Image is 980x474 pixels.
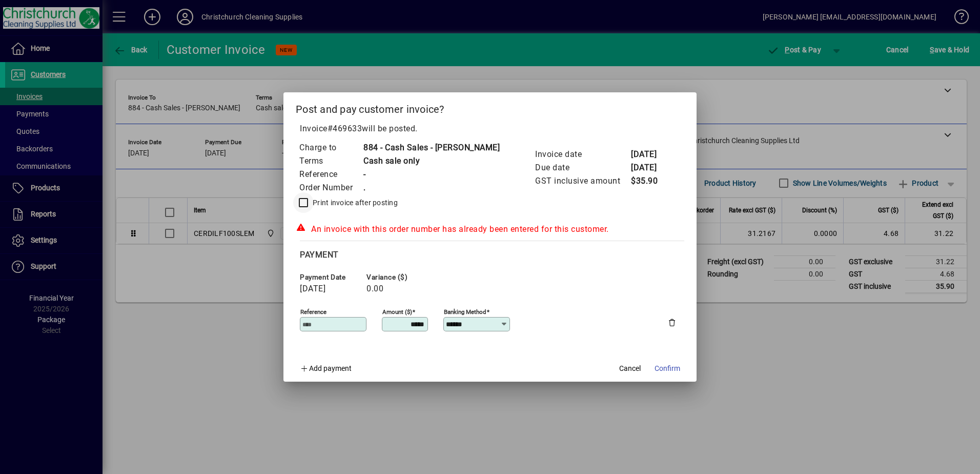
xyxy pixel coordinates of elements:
[300,273,361,281] span: Payment date
[382,308,412,315] mat-label: Amount ($)
[535,148,630,161] td: Invoice date
[535,174,630,188] td: GST inclusive amount
[296,223,684,235] div: An invoice with this order number has already been entered for this customer.
[300,308,326,315] mat-label: Reference
[650,359,684,378] button: Confirm
[614,359,646,378] button: Cancel
[363,141,500,154] td: 884 - Cash Sales - [PERSON_NAME]
[296,123,684,135] p: Invoice will be posted .
[444,308,486,315] mat-label: Banking method
[299,141,363,154] td: Charge to
[630,148,671,161] td: [DATE]
[363,154,500,168] td: Cash sale only
[619,363,641,374] span: Cancel
[630,161,671,174] td: [DATE]
[363,168,500,181] td: -
[309,364,352,372] span: Add payment
[300,284,325,293] span: [DATE]
[283,92,697,122] h2: Post and pay customer invoice?
[363,181,500,194] td: .
[655,363,680,374] span: Confirm
[299,154,363,168] td: Terms
[366,284,383,293] span: 0.00
[366,273,428,281] span: Variance ($)
[299,168,363,181] td: Reference
[311,197,398,208] label: Print invoice after posting
[299,181,363,194] td: Order Number
[300,250,339,260] span: Payment
[296,359,356,378] button: Add payment
[535,161,630,174] td: Due date
[630,174,671,188] td: $35.90
[328,124,362,133] span: #469633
